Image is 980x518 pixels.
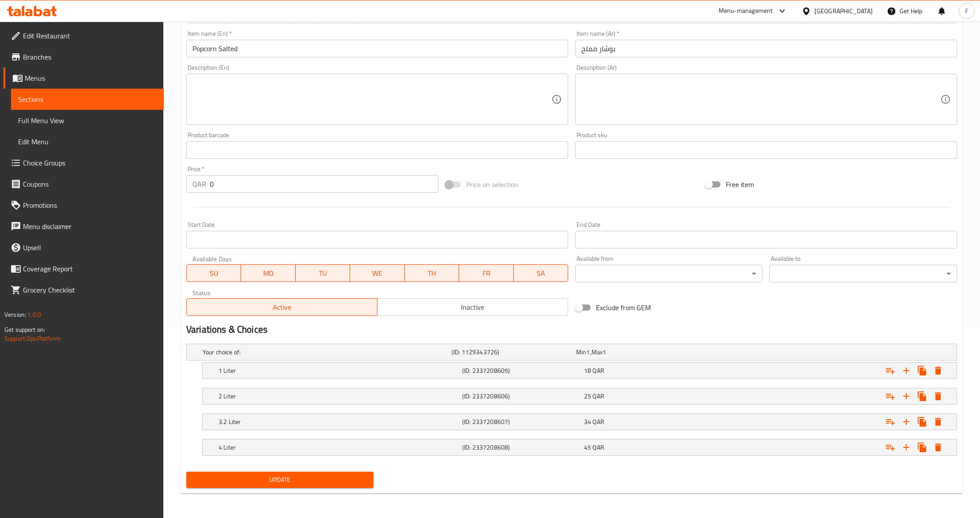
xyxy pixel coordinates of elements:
[4,279,164,300] a: Grocery Checklist
[23,52,157,62] span: Branches
[576,346,586,358] span: Min
[203,363,957,379] div: Expand
[23,179,157,189] span: Coupons
[25,73,157,83] span: Menus
[219,392,459,401] h5: 2 Liter
[930,439,946,455] button: Delete 4 Liter
[186,298,377,316] button: Active
[596,302,651,313] span: Exclude from GEM
[186,264,241,282] button: SU
[592,442,604,453] span: QAR
[203,414,957,430] div: Expand
[27,309,41,320] span: 1.0.0
[23,221,157,232] span: Menu disclaimer
[186,472,373,488] button: Update
[203,439,957,455] div: Expand
[219,443,459,452] h5: 4 Liter
[186,323,957,336] h2: Variations & Choices
[719,6,773,16] div: Menu-management
[203,388,957,404] div: Expand
[592,346,603,358] span: Max
[592,390,604,402] span: QAR
[592,365,604,376] span: QAR
[965,6,968,16] span: F
[459,264,513,282] button: FR
[23,285,157,295] span: Grocery Checklist
[219,366,459,375] h5: 1 Liter
[11,110,164,131] a: Full Menu View
[914,414,930,430] button: Clone new choice
[299,267,347,280] span: TU
[517,267,565,280] span: SA
[586,346,590,358] span: 1
[462,392,580,401] h5: (ID: 2337208606)
[23,30,157,41] span: Edit Restaurant
[193,474,366,485] span: Update
[4,152,164,173] a: Choice Groups
[603,346,606,358] span: 1
[576,348,697,357] div: ,
[4,309,26,320] span: Version:
[814,6,873,16] div: [GEOGRAPHIC_DATA]
[914,439,930,455] button: Clone new choice
[4,46,164,68] a: Branches
[514,264,568,282] button: SA
[592,416,604,428] span: QAR
[187,344,957,360] div: Expand
[192,179,206,189] p: QAR
[4,258,164,279] a: Coverage Report
[219,417,459,426] h5: 3.2 Liter
[4,68,164,89] a: Menus
[408,267,456,280] span: TH
[584,442,591,453] span: 45
[350,264,404,282] button: WE
[203,348,448,357] h5: Your choice of:
[4,216,164,237] a: Menu disclaimer
[898,414,914,430] button: Add new choice
[11,131,164,152] a: Edit Menu
[11,89,164,110] a: Sections
[296,264,350,282] button: TU
[23,242,157,253] span: Upsell
[405,264,459,282] button: TH
[930,414,946,430] button: Delete 3.2 Liter
[210,175,438,193] input: Please enter price
[452,348,573,357] h5: (ID: 1129343726)
[914,388,930,404] button: Clone new choice
[575,141,957,159] input: Please enter product sku
[898,388,914,404] button: Add new choice
[575,265,762,282] div: ​
[23,263,157,274] span: Coverage Report
[354,267,401,280] span: WE
[882,439,898,455] button: Add choice group
[882,363,898,379] button: Add choice group
[726,179,754,190] span: Free item
[377,298,568,316] button: Inactive
[241,264,295,282] button: MO
[462,417,580,426] h5: (ID: 2337208607)
[4,25,164,46] a: Edit Restaurant
[769,265,957,282] div: ​
[381,301,565,314] span: Inactive
[930,363,946,379] button: Delete 1 Liter
[186,141,568,159] input: Please enter product barcode
[190,267,237,280] span: SU
[898,363,914,379] button: Add new choice
[4,324,45,335] span: Get support on:
[4,173,164,195] a: Coupons
[930,388,946,404] button: Delete 2 Liter
[18,136,157,147] span: Edit Menu
[23,158,157,168] span: Choice Groups
[914,363,930,379] button: Clone new choice
[898,439,914,455] button: Add new choice
[466,179,518,190] span: Price on selection
[23,200,157,210] span: Promotions
[584,390,591,402] span: 25
[575,40,957,57] input: Enter name Ar
[4,195,164,216] a: Promotions
[882,414,898,430] button: Add choice group
[584,365,591,376] span: 18
[584,416,591,428] span: 34
[190,301,374,314] span: Active
[18,94,157,105] span: Sections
